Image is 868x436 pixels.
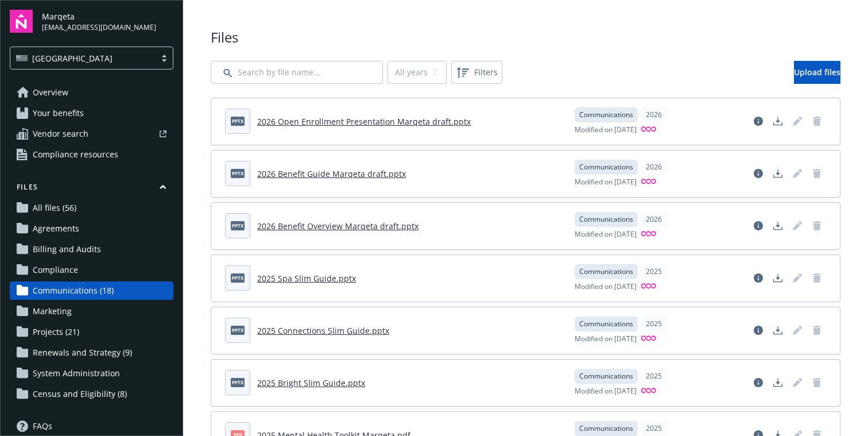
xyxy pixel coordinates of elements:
span: Vendor search [33,125,88,143]
span: Modified on [DATE] [575,229,637,240]
div: 2025 [640,317,668,331]
span: pptx [231,221,245,230]
span: pptx [231,326,245,334]
a: Download document [769,269,787,287]
a: Upload files [794,61,840,84]
a: View file details [749,373,768,392]
span: Renewals and Strategy (9) [33,344,132,362]
span: Edit document [788,321,807,339]
a: 2026 Open Enrollment Presentation Marqeta draft.pptx [257,116,471,127]
span: Modified on [DATE] [575,177,637,188]
a: Marketing [10,302,173,321]
a: 2025 Connections Slim Guide.pptx [257,325,389,336]
span: Communications [579,267,633,277]
span: Compliance resources [33,145,118,164]
a: View file details [749,217,768,235]
span: Marqeta [42,10,156,22]
span: Modified on [DATE] [575,281,637,292]
a: Your benefits [10,104,173,122]
span: Compliance [33,261,78,279]
div: 2026 [640,160,668,175]
span: Communications [579,162,633,172]
span: Delete document [808,269,826,287]
div: 2026 [640,212,668,227]
div: 2025 [640,369,668,384]
span: [GEOGRAPHIC_DATA] [16,52,150,64]
span: Communications [579,371,633,381]
span: Your benefits [33,104,84,122]
span: Delete document [808,217,826,235]
span: Communications [579,214,633,225]
a: Billing and Audits [10,240,173,258]
a: Agreements [10,219,173,238]
input: Search by file name... [211,61,383,84]
a: View file details [749,164,768,183]
a: System Administration [10,364,173,383]
span: Marketing [33,302,72,321]
a: Overview [10,83,173,102]
a: Download document [769,164,787,183]
a: View file details [749,269,768,287]
span: Delete document [808,112,826,130]
a: Vendor search [10,125,173,143]
span: Agreements [33,219,79,238]
span: Modified on [DATE] [575,386,637,397]
span: Delete document [808,164,826,183]
span: Billing and Audits [33,240,101,258]
span: Edit document [788,112,807,130]
button: Files [10,182,173,196]
img: navigator-logo.svg [10,10,33,33]
div: 2025 [640,421,668,436]
span: Upload files [794,67,840,78]
span: [GEOGRAPHIC_DATA] [32,52,113,64]
a: FAQs [10,417,173,435]
span: Modified on [DATE] [575,125,637,136]
span: Edit document [788,217,807,235]
a: All files (56) [10,199,173,217]
span: Edit document [788,373,807,392]
span: System Administration [33,364,120,383]
span: FAQs [33,417,52,435]
span: Projects (21) [33,323,79,341]
span: All files (56) [33,199,76,217]
span: Modified on [DATE] [575,334,637,345]
span: Delete document [808,373,826,392]
a: Download document [769,112,787,130]
a: 2026 Benefit Overview Marqeta draft.pptx [257,221,418,231]
a: 2025 Bright Slim Guide.pptx [257,377,365,388]
a: 2026 Benefit Guide Marqeta draft.pptx [257,168,406,179]
a: 2025 Spa Slim Guide.pptx [257,273,356,284]
a: Census and Eligibility (8) [10,385,173,403]
span: pptx [231,169,245,178]
a: Download document [769,373,787,392]
span: Filters [474,66,498,78]
span: Census and Eligibility (8) [33,385,127,403]
span: pptx [231,117,245,125]
a: Compliance [10,261,173,279]
span: [EMAIL_ADDRESS][DOMAIN_NAME] [42,22,156,33]
span: Edit document [788,269,807,287]
a: Communications (18) [10,281,173,300]
a: Projects (21) [10,323,173,341]
span: Communications [579,423,633,434]
a: Renewals and Strategy (9) [10,344,173,362]
span: Communications [579,110,633,120]
span: Overview [33,83,68,102]
span: Delete document [808,321,826,339]
span: pptx [231,378,245,387]
a: View file details [749,112,768,130]
a: View file details [749,321,768,339]
span: Filters [454,63,500,82]
button: Filters [451,61,502,84]
span: Edit document [788,164,807,183]
div: 2026 [640,107,668,122]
